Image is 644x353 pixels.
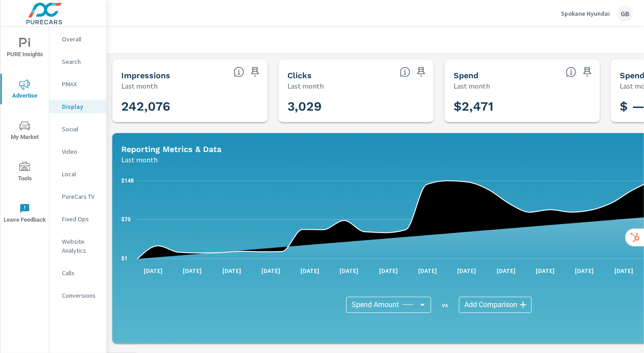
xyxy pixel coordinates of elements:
p: Calls [62,268,99,277]
p: [DATE] [451,266,483,275]
div: Calls [49,266,106,280]
p: Overall [62,35,99,44]
p: Last month [287,80,324,91]
h5: Clicks [287,71,312,80]
p: Video [62,147,99,156]
h3: 3,029 [287,99,425,114]
div: Website Analytics [49,235,106,257]
h5: Spend [454,71,478,80]
span: Spend Amount [352,300,399,309]
div: Display [49,100,106,113]
span: Save this to your personalized report [248,65,262,79]
p: vs [431,301,459,309]
p: PureCars TV [62,192,99,201]
p: Website Analytics [62,237,99,255]
div: nav menu [0,27,49,234]
p: Last month [121,80,158,91]
text: $1 [121,255,128,262]
h5: Impressions [121,71,170,80]
span: Add Comparison [464,300,517,309]
p: Display [62,102,99,111]
p: Last month [454,80,490,91]
p: [DATE] [608,266,640,275]
p: Fixed Ops [62,214,99,223]
p: Last month [121,154,158,165]
span: Save this to your personalized report [580,65,595,79]
span: The number of times an ad was shown on your behalf. [234,67,244,77]
div: Local [49,167,106,181]
span: Tools [3,162,46,184]
p: Local [62,170,99,179]
h5: Reporting Metrics & Data [121,144,221,154]
p: [DATE] [569,266,600,275]
text: $148 [121,178,134,184]
p: [DATE] [412,266,443,275]
span: The number of times an ad was clicked by a consumer. [400,67,410,77]
div: Conversions [49,289,106,302]
div: PMAX [49,77,106,91]
div: Fixed Ops [49,212,106,226]
div: Add Comparison [459,297,532,313]
p: Social [62,125,99,134]
p: [DATE] [137,266,169,275]
p: [DATE] [373,266,404,275]
div: Overall [49,32,106,46]
h3: $2,471 [454,99,591,114]
p: Spokane Hyundai [561,9,610,18]
h3: 242,076 [121,99,259,114]
text: $75 [121,216,131,223]
p: [DATE] [216,266,247,275]
span: My Market [3,121,46,143]
div: Spend Amount [346,297,431,313]
div: Search [49,55,106,68]
div: PureCars TV [49,190,106,203]
p: [DATE] [490,266,522,275]
div: GB [617,5,633,22]
span: PURE Insights [3,38,46,60]
span: The amount of money spent on advertising during the period. [566,67,577,77]
span: Advertise [3,79,46,101]
p: [DATE] [294,266,326,275]
p: Search [62,57,99,66]
span: Save this to your personalized report [414,65,428,79]
p: [DATE] [176,266,208,275]
p: [DATE] [255,266,287,275]
p: [DATE] [529,266,561,275]
p: Conversions [62,291,99,300]
p: PMAX [62,80,99,89]
span: Leave Feedback [3,203,46,225]
p: [DATE] [334,266,365,275]
div: Social [49,122,106,136]
div: Video [49,145,106,158]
